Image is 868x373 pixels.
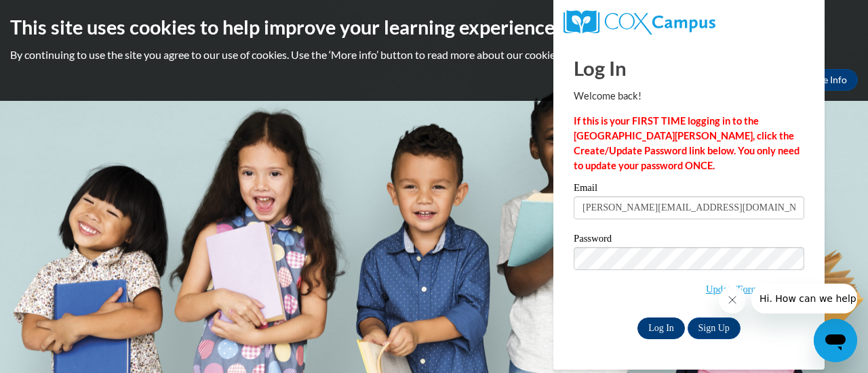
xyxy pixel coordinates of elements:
[574,89,804,104] p: Welcome back!
[10,14,858,41] h2: This site uses cookies to help improve your learning experience.
[10,47,858,62] p: By continuing to use the site you agree to our use of cookies. Use the ‘More info’ button to read...
[706,284,804,294] a: Update/Forgot Password
[751,284,857,313] iframe: Message from company
[719,286,746,313] iframe: Close message
[574,183,804,196] label: Email
[574,115,800,171] strong: If this is your FIRST TIME logging in to the [GEOGRAPHIC_DATA][PERSON_NAME], click the Create/Upd...
[794,69,858,91] a: More Info
[8,9,110,20] span: Hi. How can we help?
[814,319,857,362] iframe: Button to launch messaging window
[688,317,741,339] a: Sign Up
[574,234,804,247] label: Password
[637,317,685,339] input: Log In
[564,10,715,35] img: COX Campus
[574,54,804,82] h1: Log In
